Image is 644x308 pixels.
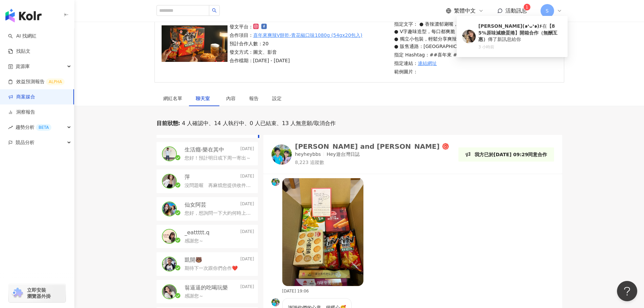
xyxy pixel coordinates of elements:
[462,30,476,43] img: KOL Avatar
[163,230,176,243] img: KOL Avatar
[9,284,66,302] a: chrome extension立即安裝 瀏覽器外掛
[163,257,176,271] img: KOL Avatar
[157,120,180,127] p: 目前狀態 :
[240,284,254,291] p: [DATE]
[394,68,542,75] p: 範例圖片：
[163,95,182,102] div: 網紅名單
[617,281,637,301] iframe: Help Scout Beacon - Open
[282,178,363,286] img: IMG_1108.jpeg
[524,4,530,10] sup: 1
[478,44,562,50] div: 3 小時前
[394,60,542,67] p: 指定連結：
[271,178,280,186] img: KOL Avatar
[478,23,557,42] b: 【85%原味減糖蛋捲】開箱合作（無酬互惠）
[162,25,228,62] img: 喜年來爽辣V餅乾-青花椒口味1080g (54gx20包入)
[240,229,254,236] p: [DATE]
[430,51,452,58] p: ##喜年來
[253,31,362,39] a: 喜年來爽辣V餅乾-青花椒口味1080g (54gx20包入)
[230,31,362,39] p: 合作項目：
[230,23,362,30] p: 發文平台：
[271,144,292,165] img: KOL Avatar
[394,51,542,58] p: 指定 Hashtag：
[240,173,254,181] p: [DATE]
[295,159,449,166] p: 8,223 追蹤數
[212,8,217,13] span: search
[526,5,528,9] span: 1
[185,155,251,162] p: 您好！預計明日或下周一寄出～
[8,109,35,116] a: 洞察報告
[163,147,176,161] img: KOL Avatar
[185,293,204,300] p: 感謝您～
[475,151,547,158] p: 我方已於[DATE] 09:29同意合作
[185,238,204,244] p: 感謝您～
[230,40,362,47] p: 預計合作人數：20
[185,284,228,291] p: 翁逼逼的吃喝玩樂
[327,151,359,158] p: Hey遊台灣日誌
[180,120,336,127] span: 4 人確認中、14 人執行中、0 人已結束、13 人無意願/取消合作
[240,256,254,264] p: [DATE]
[185,265,238,272] p: 期待下一次跟你們合作❤️
[16,59,30,74] span: 資源庫
[27,287,51,299] span: 立即安裝 瀏覽器外掛
[185,173,190,181] p: 萍
[230,57,362,64] p: 合作檔期：[DATE] - [DATE]
[185,256,202,264] p: 凱開🐻
[11,288,24,299] img: chrome extension
[546,7,549,15] span: S
[185,229,210,236] p: _eattttt.q
[16,120,51,135] span: 趨勢分析
[249,95,259,102] div: 報告
[454,7,476,15] span: 繁體中文
[505,7,527,14] span: 活動訊息
[163,174,176,188] img: KOL Avatar
[163,202,176,216] img: KOL Avatar
[418,60,437,67] a: 連結網址
[185,146,224,153] p: 生活癮-樂在其中
[8,33,37,40] a: searchAI 找網紅
[36,124,51,131] div: BETA
[478,23,562,43] div: 在 傳了新訊息給你
[240,146,254,153] p: [DATE]
[271,143,449,166] a: KOL Avatar[PERSON_NAME] and [PERSON_NAME]heyheybbsHey遊台灣日誌8,223 追蹤數
[282,289,309,293] p: [DATE] 19:06
[185,182,252,189] p: 沒問題喔 再麻煩您提供收件資訊～
[8,78,65,85] a: 效益預測報告ALPHA
[230,48,362,56] p: 發文方式：圖文、影音
[8,125,13,130] span: rise
[478,23,542,29] b: [PERSON_NAME](๑❛ᴗ❛๑)۶
[295,143,440,150] div: [PERSON_NAME] and [PERSON_NAME]
[8,48,30,55] a: 找貼文
[453,51,474,58] p: ##爽辣V
[16,135,34,150] span: 競品分析
[226,95,236,102] div: 內容
[163,285,176,299] img: KOL Avatar
[185,201,206,209] p: 仙女阿芸
[185,210,252,217] p: 您好，想詢問一下大約何時上刊呢？
[272,95,282,102] div: 設定
[394,20,542,50] p: 指定文字： ● 香辣濃郁涮嘴，帶有青花椒麻香氣 ● V字趣味造型，每口都爽脆 ● 獨立小包裝，輕鬆分享爽辣美味 ● 販售通路：[GEOGRAPHIC_DATA]多
[240,201,254,209] p: [DATE]
[5,9,42,22] img: logo
[196,96,213,101] span: 聊天室
[8,94,35,100] a: 商案媒合
[295,151,321,158] p: heyheybbs
[271,298,280,306] img: KOL Avatar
